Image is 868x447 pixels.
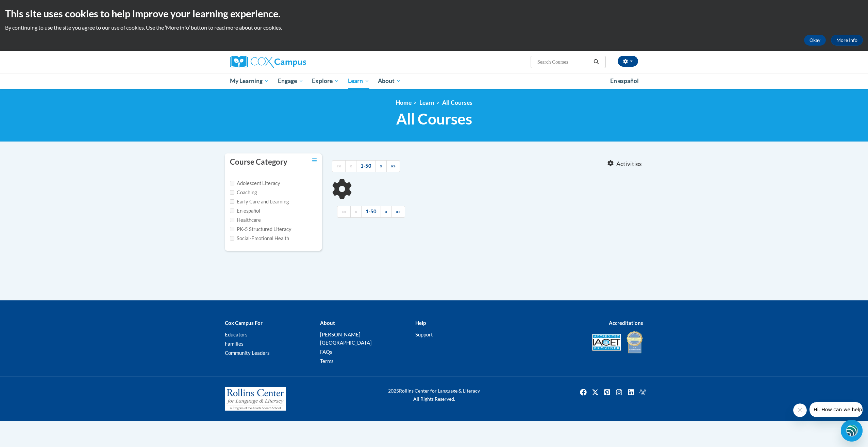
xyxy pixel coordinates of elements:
a: Facebook [578,387,589,398]
a: Linkedin [625,387,636,398]
iframe: Message from company [809,402,863,417]
b: Help [415,320,426,326]
a: Pinterest [602,387,613,398]
a: Cox Campus [230,56,359,68]
input: Checkbox for Options [230,218,234,222]
b: Accreditations [609,320,643,326]
a: Learn [419,99,434,106]
input: Checkbox for Options [230,190,234,195]
a: [PERSON_NAME][GEOGRAPHIC_DATA] [320,331,372,346]
button: Search [591,58,601,66]
a: Next [375,160,387,172]
span: All Courses [396,110,472,128]
span: Activities [616,160,642,168]
input: Checkbox for Options [230,199,234,204]
input: Checkbox for Options [230,236,234,241]
a: 1-50 [356,160,376,172]
label: En español [230,207,260,215]
img: IDA® Accredited [626,330,643,354]
span: » [385,209,387,214]
img: Cox Campus [230,56,306,68]
button: Okay [804,35,826,46]
b: About [320,320,335,326]
button: Account Settings [618,56,638,67]
a: Home [396,99,412,106]
label: Early Care and Learning [230,198,289,205]
h2: This site uses cookies to help improve your learning experience. [5,7,863,20]
h3: Course Category [230,157,287,167]
img: Pinterest icon [602,387,613,398]
a: Twitter [590,387,601,398]
a: FAQs [320,349,332,355]
label: Healthcare [230,216,261,224]
input: Checkbox for Options [230,227,234,231]
a: Engage [273,73,308,89]
span: »» [396,209,401,214]
iframe: Close message [793,403,807,417]
span: «« [341,209,346,214]
input: Search Courses [537,58,591,66]
span: My Learning [230,77,269,85]
span: En español [610,77,639,84]
a: Begining [337,206,351,218]
span: Learn [348,77,369,85]
span: « [350,163,352,169]
a: Explore [307,73,344,89]
input: Checkbox for Options [230,181,234,185]
a: End [386,160,400,172]
a: About [374,73,406,89]
iframe: Button to launch messaging window [841,420,863,442]
span: 2025 [388,388,399,394]
a: Community Leaders [225,350,270,356]
label: PK-5 Structured Literacy [230,226,291,233]
img: Facebook group icon [637,387,648,398]
a: Instagram [614,387,624,398]
a: Toggle collapse [312,157,317,164]
div: Rollins Center for Language & Literacy All Rights Reserved. [363,387,505,403]
a: My Learning [226,73,273,89]
a: Terms [320,358,334,364]
a: 1-50 [361,206,381,218]
input: Checkbox for Options [230,209,234,213]
a: Next [381,206,392,218]
b: Cox Campus For [225,320,263,326]
img: LinkedIn icon [625,387,636,398]
a: Educators [225,331,248,337]
img: Rollins Center for Language & Literacy - A Program of the Atlanta Speech School [225,387,286,411]
span: »» [391,163,396,169]
a: Learn [344,73,374,89]
img: Accredited IACET® Provider [592,334,621,351]
span: About [378,77,401,85]
a: Support [415,331,433,337]
a: Families [225,341,244,347]
span: Explore [312,77,339,85]
img: Instagram icon [614,387,624,398]
label: Adolescent Literacy [230,180,280,187]
label: Social-Emotional Health [230,235,289,242]
img: svg+xml;base64,PHN2ZyB3aWR0aD0iNDgiIGhlaWdodD0iNDgiIHZpZXdCb3g9IjAgMCA0OCA0OCIgZmlsbD0ibm9uZSIgeG... [846,424,858,437]
a: All Courses [442,99,472,106]
span: «« [336,163,341,169]
a: More Info [831,35,863,46]
span: » [380,163,382,169]
a: Begining [332,160,346,172]
a: Previous [350,206,362,218]
div: Main menu [220,73,648,89]
img: Twitter icon [590,387,601,398]
label: Coaching [230,189,257,196]
a: En español [606,74,643,88]
a: End [391,206,405,218]
a: Previous [345,160,356,172]
p: By continuing to use the site you agree to our use of cookies. Use the ‘More info’ button to read... [5,24,863,31]
a: Facebook Group [637,387,648,398]
span: « [355,209,357,214]
span: Hi. How can we help? [4,5,55,10]
img: Facebook icon [578,387,589,398]
span: Engage [278,77,303,85]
